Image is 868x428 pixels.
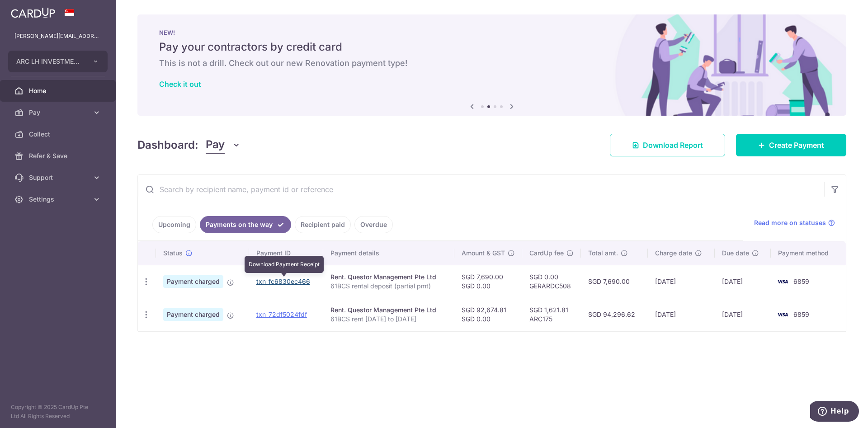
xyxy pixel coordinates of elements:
[610,134,725,156] a: Download Report
[522,298,581,331] td: SGD 1,621.81 ARC175
[137,137,198,153] h4: Dashboard:
[323,241,454,265] th: Payment details
[754,218,835,227] a: Read more on statuses
[581,298,648,331] td: SGD 94,296.62
[648,298,715,331] td: [DATE]
[159,29,825,36] p: NEW!
[159,80,201,89] a: Check it out
[736,134,846,156] a: Create Payment
[245,256,324,273] div: Download Payment Receipt
[522,265,581,298] td: SGD 0.00 GERARDC508
[793,277,809,285] span: 6859
[655,249,692,258] span: Charge date
[588,249,618,258] span: Total amt.
[163,249,183,258] span: Status
[295,216,351,233] a: Recipient paid
[206,136,225,154] span: Pay
[256,310,307,318] a: txn_72df5024fdf
[29,151,89,160] span: Refer & Save
[206,136,241,154] button: Pay
[159,40,825,54] h5: Pay your contractors by credit card
[8,51,108,72] button: ARC LH INVESTMENTS PTE. LTD.
[529,249,564,258] span: CardUp fee
[722,249,749,258] span: Due date
[29,195,89,204] span: Settings
[330,273,447,282] div: Rent. Questor Management Pte Ltd
[163,308,223,321] span: Payment charged
[754,218,826,227] span: Read more on statuses
[643,140,703,151] span: Download Report
[715,298,771,331] td: [DATE]
[715,265,771,298] td: [DATE]
[454,298,522,331] td: SGD 92,674.81 SGD 0.00
[774,309,792,320] img: Bank Card
[581,265,648,298] td: SGD 7,690.00
[200,216,291,233] a: Payments on the way
[330,306,447,315] div: Rent. Questor Management Pte Ltd
[14,32,101,41] p: [PERSON_NAME][EMAIL_ADDRESS][DOMAIN_NAME]
[249,241,323,265] th: Payment ID
[256,277,310,285] a: txn_fc6830ec466
[29,173,89,182] span: Support
[16,57,83,66] span: ARC LH INVESTMENTS PTE. LTD.
[152,216,196,233] a: Upcoming
[138,175,824,204] input: Search by recipient name, payment id or reference
[769,140,824,151] span: Create Payment
[771,241,846,265] th: Payment method
[462,249,505,258] span: Amount & GST
[29,108,89,117] span: Pay
[163,275,223,288] span: Payment charged
[330,315,447,324] p: 61BCS rent [DATE] to [DATE]
[330,282,447,291] p: 61BCS rental deposit (partial pmt)
[354,216,393,233] a: Overdue
[29,130,89,139] span: Collect
[29,86,89,95] span: Home
[648,265,715,298] td: [DATE]
[159,58,825,69] h6: This is not a drill. Check out our new Renovation payment type!
[454,265,522,298] td: SGD 7,690.00 SGD 0.00
[11,7,55,18] img: CardUp
[774,276,792,287] img: Bank Card
[793,310,809,318] span: 6859
[810,401,859,423] iframe: Opens a widget where you can find more information
[137,14,846,116] img: Renovation banner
